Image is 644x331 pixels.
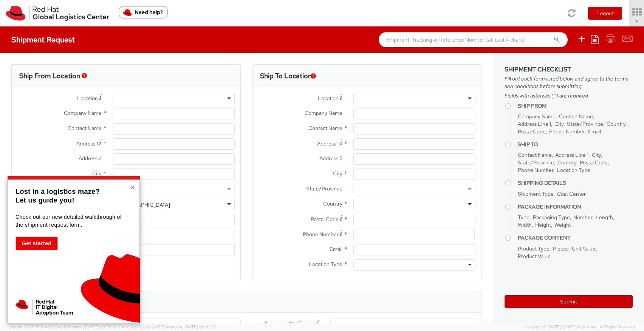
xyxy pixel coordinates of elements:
span: Product Value [518,253,551,260]
span: Shipment Notification [265,320,316,328]
span: Height [535,221,551,228]
span: Length [596,214,613,221]
span: Contact Name [559,113,593,120]
p: Check out our new detailed walkthrough of the shipment request form. [15,213,130,229]
span: master, [DATE] 08:38:12 [70,324,116,329]
span: Postal Code [580,159,608,166]
span: Server: 2025.18.0-4329943ff18 [9,324,116,329]
h4: Ship To [518,142,633,147]
span: Email [588,128,601,135]
span: State/Province [518,159,554,166]
img: rh-logistics-00dfa346123c4ec078e1.svg [6,6,109,21]
strong: Lost in a logistics maze? [15,188,100,195]
span: Country [323,200,342,207]
input: Shipment, Tracking or Reference Number (at least 4 chars) [379,32,568,47]
button: Submit [505,295,633,308]
span: Email [330,246,342,252]
span: Company Name [64,110,102,116]
span: Location [77,95,98,102]
div: [GEOGRAPHIC_DATA] [117,201,170,209]
span: Company Name [305,110,342,116]
span: Location Type [557,167,590,173]
h3: Shipment Checklist [505,66,633,73]
span: City [554,121,563,127]
span: Address 1 [76,140,98,147]
span: Contact Name [308,125,342,131]
h4: Shipment Request [11,36,75,44]
span: Country [607,121,625,127]
h4: Package Information [518,204,633,210]
span: Contact Name [518,152,552,158]
span: City [592,152,601,158]
h3: Ship To Location [260,72,312,80]
h4: Ship From [518,103,633,109]
span: Phone Number [303,231,339,238]
button: Need help? [119,6,168,19]
span: Number [573,214,592,221]
span: Type [518,214,529,221]
span: Pieces [553,245,568,252]
span: ▼ [635,19,639,25]
span: Postal Code [311,216,339,223]
span: Shipment Type [518,190,554,197]
span: Contact Name [68,125,102,131]
span: Company Name [518,113,556,120]
span: Postal Code [518,128,546,135]
span: Weight [554,221,571,228]
button: Logout [588,7,622,20]
span: Cost Center [557,190,586,197]
h3: Ship From Location [19,72,80,80]
span: Address Line 1 [555,152,588,158]
span: Unit Value [572,245,596,252]
span: Address 1 [317,140,339,147]
span: Address Line 1 [518,121,551,127]
span: Phone Number [518,167,553,173]
span: master, [DATE] 08:10:29 [170,324,216,329]
span: Location Type [309,261,342,268]
span: State/Province [306,185,342,192]
h4: Package Content [518,235,633,241]
span: Width [518,221,532,228]
h4: Shipping Details [518,180,633,186]
span: Fill out each form listed below and agree to the terms and conditions before submitting [505,75,633,90]
span: Location [318,95,339,102]
strong: Let us guide you! [15,196,74,204]
span: City [92,170,102,177]
button: Get started [15,237,58,250]
span: Packaging Type [533,214,570,221]
span: Product Type [518,245,550,252]
span: City [333,170,342,177]
span: Copyright © [DATE]-[DATE] Agistix Inc., All Rights Reserved [524,324,635,330]
span: State/Province [567,121,603,127]
span: Client: 2025.18.0-0e69584 [118,324,216,329]
button: Close [130,184,135,191]
span: Fields with asterisks (*) are required [505,92,633,99]
span: Address 2 [79,155,102,162]
span: Phone Number [549,128,585,135]
span: Address 2 [319,155,342,162]
span: Country [557,159,576,166]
